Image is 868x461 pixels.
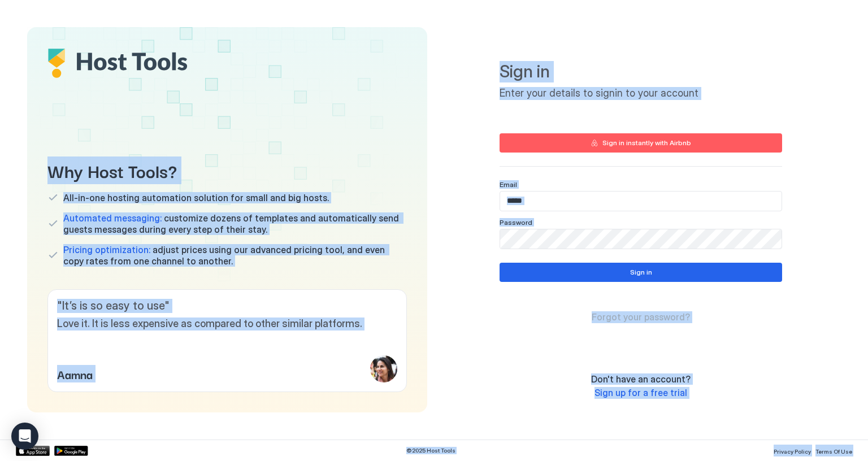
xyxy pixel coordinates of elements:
[594,387,687,398] span: Sign up for a free trial
[370,355,397,382] div: profile
[57,366,93,382] span: Aamna
[774,445,811,456] a: Privacy Policy
[592,311,690,323] span: Forgot your password?
[63,244,150,255] span: Pricing optimization:
[500,61,782,82] span: Sign in
[592,311,690,323] a: Forgot your password?
[11,423,38,450] div: Open Intercom Messenger
[57,299,397,313] span: " It’s is so easy to use "
[500,192,782,211] input: Input Field
[500,87,782,100] span: Enter your details to signin to your account
[63,212,162,224] span: Automated messaging:
[63,212,407,235] span: customize dozens of templates and automatically send guests messages during every step of their s...
[63,244,407,267] span: adjust prices using our advanced pricing tool, and even copy rates from one channel to another.
[54,446,88,456] a: Google Play Store
[630,267,652,277] div: Sign in
[500,180,517,189] span: Email
[63,192,329,203] span: All-in-one hosting automation solution for small and big hosts.
[594,387,687,399] a: Sign up for a free trial
[500,263,782,282] button: Sign in
[500,229,782,249] input: Input Field
[47,158,407,183] span: Why Host Tools?
[406,447,455,454] span: © 2025 Host Tools
[500,133,782,153] button: Sign in instantly with Airbnb
[591,373,691,385] span: Don't have an account?
[602,138,691,148] div: Sign in instantly with Airbnb
[774,448,811,455] span: Privacy Policy
[815,448,852,455] span: Terms Of Use
[815,445,852,456] a: Terms Of Use
[16,446,50,456] a: App Store
[500,218,532,227] span: Password
[57,318,397,330] span: Love it. It is less expensive as compared to other similar platforms.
